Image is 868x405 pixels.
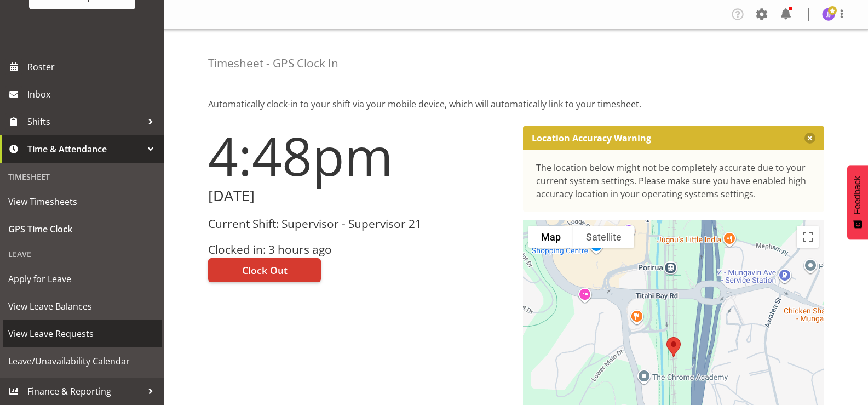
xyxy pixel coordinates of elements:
[532,133,651,144] p: Location Accuracy Warning
[3,265,162,293] a: Apply for Leave
[847,165,868,239] button: Feedback - Show survey
[3,215,162,243] a: GPS Time Clock
[3,347,162,375] a: Leave/Unavailability Calendar
[208,243,510,256] h3: Clocked in: 3 hours ago
[3,243,162,265] div: Leave
[208,98,824,111] p: Automatically clock-in to your shift via your mobile device, which will automatically link to you...
[528,226,573,248] button: Show street map
[573,226,634,248] button: Show satellite imagery
[822,8,835,21] img: janelle-jonkers702.jpg
[8,193,156,210] span: View Timesheets
[853,176,863,214] span: Feedback
[208,218,510,230] h3: Current Shift: Supervisor - Supervisor 21
[27,383,142,400] span: Finance & Reporting
[536,161,812,201] div: The location below might not be completely accurate due to your current system settings. Please m...
[804,133,815,144] button: Close message
[3,320,162,347] a: View Leave Requests
[3,188,162,215] a: View Timesheets
[208,126,510,185] h1: 4:48pm
[208,187,510,204] h2: [DATE]
[8,326,156,342] span: View Leave Requests
[27,86,159,102] span: Inbox
[3,293,162,320] a: View Leave Balances
[3,166,162,188] div: Timesheet
[8,353,156,369] span: Leave/Unavailability Calendar
[208,258,321,282] button: Clock Out
[8,271,156,287] span: Apply for Leave
[208,57,338,70] h4: Timesheet - GPS Clock In
[8,221,156,237] span: GPS Time Clock
[27,59,159,75] span: Roster
[27,113,142,130] span: Shifts
[242,263,288,277] span: Clock Out
[8,298,156,315] span: View Leave Balances
[797,226,819,248] button: Toggle fullscreen view
[27,141,142,157] span: Time & Attendance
